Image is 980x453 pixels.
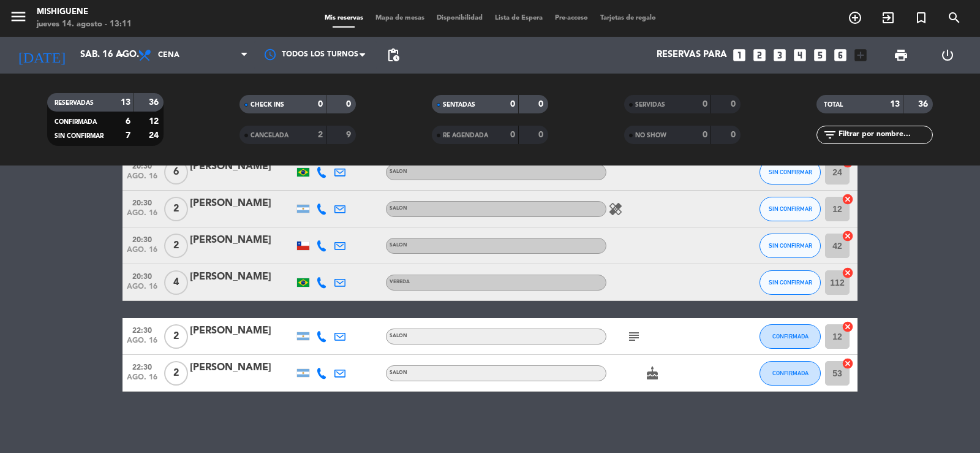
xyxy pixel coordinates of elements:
strong: 9 [346,131,353,139]
i: looks_one [731,47,747,63]
span: CHECK INS [251,102,284,108]
strong: 36 [918,100,930,108]
div: [PERSON_NAME] [190,269,294,285]
i: add_box [853,47,869,63]
span: Cena [158,51,179,59]
i: healing [608,202,623,216]
span: print [894,48,908,63]
span: TOTAL [824,102,843,108]
div: Mishiguene [37,6,132,18]
span: Mapa de mesas [369,15,431,21]
span: RESERVADAS [55,100,94,106]
input: Filtrar por nombre... [837,128,932,142]
i: exit_to_app [881,10,895,25]
span: Disponibilidad [431,15,489,21]
div: [PERSON_NAME] [190,159,294,175]
button: menu [9,7,28,30]
i: add_circle_outline [848,10,862,25]
strong: 0 [703,131,707,139]
i: cancel [842,230,854,242]
i: turned_in_not [914,10,929,25]
strong: 0 [538,131,546,139]
span: ago. 16 [127,283,157,297]
div: [PERSON_NAME] [190,232,294,248]
span: SALON [390,206,407,211]
strong: 36 [149,98,161,107]
span: 20:30 [127,232,157,246]
i: looks_4 [792,47,808,63]
span: 4 [164,270,188,295]
i: subject [627,329,641,344]
strong: 0 [510,131,515,139]
strong: 0 [510,100,515,108]
strong: 13 [121,98,130,107]
button: SIN CONFIRMAR [759,270,821,295]
i: cancel [842,357,854,370]
span: ago. 16 [127,209,157,223]
i: cancel [842,193,854,205]
i: looks_two [752,47,767,63]
i: power_settings_new [940,48,955,63]
span: SIN CONFIRMAR [769,205,812,212]
span: Lista de Espera [489,15,549,21]
span: ago. 16 [127,172,157,186]
span: 20:30 [127,268,157,283]
i: cancel [842,267,854,279]
span: CONFIRMADA [55,119,97,125]
span: CONFIRMADA [772,370,809,376]
div: LOG OUT [924,37,971,74]
strong: 2 [318,131,323,139]
button: CONFIRMADA [759,324,821,349]
span: SALON [390,169,407,174]
div: [PERSON_NAME] [190,323,294,339]
span: SALON [390,243,407,248]
span: SIN CONFIRMAR [55,133,104,139]
strong: 7 [126,131,130,140]
strong: 0 [346,100,353,108]
button: SIN CONFIRMAR [759,160,821,185]
span: Reservas para [657,50,727,61]
span: ago. 16 [127,246,157,260]
span: 22:30 [127,359,157,373]
i: cake [645,366,660,381]
span: SALON [390,333,407,338]
div: jueves 14. agosto - 13:11 [37,18,132,31]
span: ago. 16 [127,337,157,351]
span: Tarjetas de regalo [594,15,662,21]
strong: 0 [731,100,738,108]
button: CONFIRMADA [759,361,821,386]
strong: 24 [149,131,161,140]
span: SALON [390,370,407,375]
strong: 13 [890,100,900,108]
strong: 0 [318,100,323,108]
span: CANCELADA [251,132,288,139]
span: pending_actions [386,48,401,63]
span: CONFIRMADA [772,333,809,340]
strong: 12 [149,117,161,126]
i: [DATE] [9,42,74,69]
span: 22:30 [127,322,157,337]
span: 2 [164,197,188,221]
span: RE AGENDADA [443,132,488,139]
span: SERVIDAS [635,102,665,108]
strong: 6 [126,117,130,126]
span: 2 [164,361,188,386]
span: 2 [164,234,188,258]
i: filter_list [823,128,837,142]
span: ago. 16 [127,373,157,387]
i: looks_5 [812,47,828,63]
span: 6 [164,160,188,185]
span: VEREDA [390,280,410,284]
strong: 0 [538,100,546,108]
span: 2 [164,324,188,349]
div: [PERSON_NAME] [190,196,294,211]
span: SIN CONFIRMAR [769,242,812,249]
button: SIN CONFIRMAR [759,234,821,258]
i: looks_6 [832,47,848,63]
i: cancel [842,321,854,333]
button: SIN CONFIRMAR [759,197,821,221]
i: arrow_drop_down [114,48,129,63]
div: [PERSON_NAME] [190,360,294,376]
i: looks_3 [772,47,788,63]
span: SENTADAS [443,102,475,108]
